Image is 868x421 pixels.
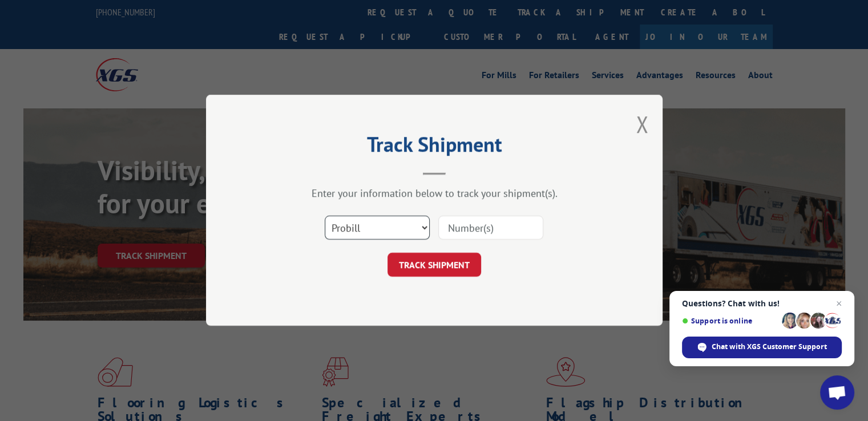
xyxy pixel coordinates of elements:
[263,187,605,200] div: Enter your information below to track your shipment(s).
[712,342,827,352] span: Chat with XGS Customer Support
[820,375,854,410] div: Open chat
[387,253,481,277] button: TRACK SHIPMENT
[832,297,846,310] span: Close chat
[263,136,605,158] h2: Track Shipment
[682,317,778,325] span: Support is online
[682,337,842,358] div: Chat with XGS Customer Support
[682,299,842,308] span: Questions? Chat with us!
[438,216,543,240] input: Number(s)
[636,109,648,139] button: Close modal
